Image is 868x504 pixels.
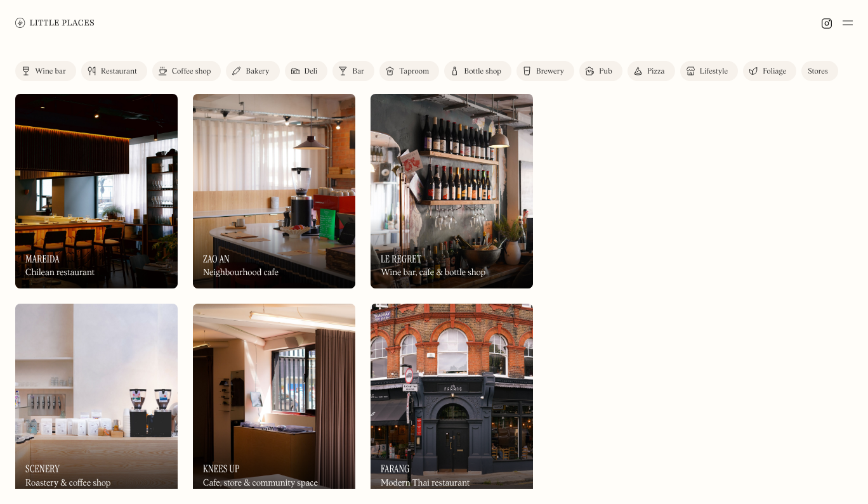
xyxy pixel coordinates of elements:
[381,268,485,278] div: Wine bar, cafe & bottle shop
[193,304,355,498] a: Knees UpKnees UpKnees UpCafe, store & community space
[444,61,511,81] a: Bottle shop
[15,61,76,81] a: Wine bar
[25,268,95,278] div: Chilean restaurant
[628,61,675,81] a: Pizza
[172,68,211,75] div: Coffee shop
[536,68,564,75] div: Brewery
[381,463,410,475] h3: Farang
[371,94,533,288] a: Le RegretLe RegretLe RegretWine bar, cafe & bottle shop
[379,61,439,81] a: Taproom
[808,68,828,75] div: Stores
[246,68,269,75] div: Bakery
[15,94,178,288] img: Mareida
[193,94,355,288] a: Zao AnZao AnZao AnNeighbourhood cafe
[399,68,429,75] div: Taproom
[743,61,796,81] a: Foliage
[352,68,364,75] div: Bar
[226,61,279,81] a: Bakery
[15,94,178,288] a: MareidaMareidaMareidaChilean restaurant
[381,478,470,489] div: Modern Thai restaurant
[193,304,355,498] img: Knees Up
[647,68,665,75] div: Pizza
[15,304,178,498] img: Scenery
[193,94,355,288] img: Zao An
[81,61,147,81] a: Restaurant
[152,61,221,81] a: Coffee shop
[101,68,137,75] div: Restaurant
[599,68,612,75] div: Pub
[203,268,279,278] div: Neighbourhood cafe
[35,68,66,75] div: Wine bar
[285,61,328,81] a: Deli
[203,463,240,475] h3: Knees Up
[371,304,533,498] a: FarangFarangFarangModern Thai restaurant
[381,253,421,265] h3: Le Regret
[700,68,728,75] div: Lifestyle
[15,304,178,498] a: SceneryScenerySceneryRoastery & coffee shop
[464,68,501,75] div: Bottle shop
[516,61,574,81] a: Brewery
[203,253,230,265] h3: Zao An
[305,68,318,75] div: Deli
[25,463,60,475] h3: Scenery
[680,61,738,81] a: Lifestyle
[579,61,622,81] a: Pub
[371,94,533,288] img: Le Regret
[763,68,786,75] div: Foliage
[25,478,110,489] div: Roastery & coffee shop
[332,61,374,81] a: Bar
[801,61,838,81] a: Stores
[25,253,60,265] h3: Mareida
[371,304,533,498] img: Farang
[203,478,318,489] div: Cafe, store & community space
